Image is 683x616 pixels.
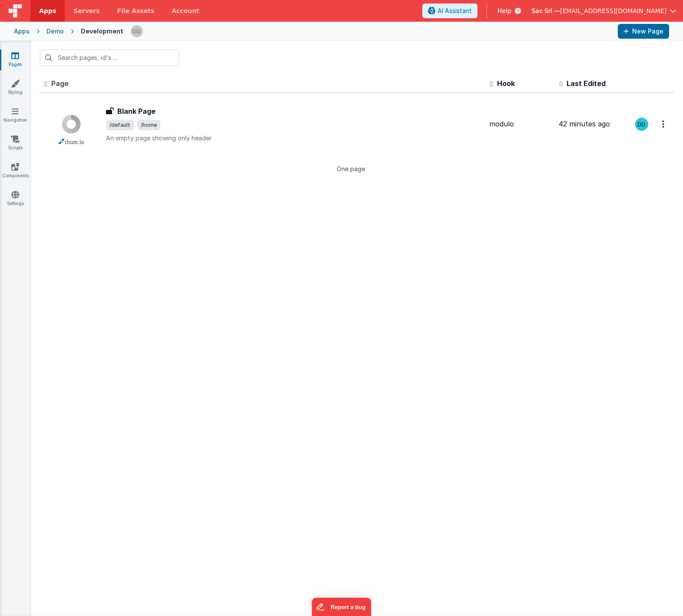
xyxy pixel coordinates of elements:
button: AI Assistant [422,3,477,18]
span: AI Assistant [438,7,472,15]
span: Servers [73,7,99,15]
button: Sac Srl — [EMAIL_ADDRESS][DOMAIN_NAME] [531,7,676,15]
img: 5566de74795503dc7562e9a7bf0f5380 [636,118,648,130]
button: Options [657,115,671,133]
span: File Assets [117,7,155,15]
p: An empty page showing only header [106,134,482,142]
span: /home [137,120,160,130]
input: Search pages, id's ... [40,50,179,66]
button: New Page [618,24,669,39]
span: Last Edited [567,79,606,88]
img: 5566de74795503dc7562e9a7bf0f5380 [131,25,143,37]
span: Help [497,7,511,15]
span: Sac Srl — [531,7,560,15]
span: /default [106,120,134,130]
span: Apps [39,7,56,15]
span: 42 minutes ago [559,119,610,128]
h3: Blank Page [117,106,156,116]
span: Hook [497,79,515,88]
div: Demo [46,27,64,36]
div: Apps [14,27,30,36]
div: modulo [489,119,552,129]
div: Development [81,27,123,36]
span: Page [51,79,69,88]
span: [EMAIL_ADDRESS][DOMAIN_NAME] [560,7,666,15]
p: One page [40,164,661,173]
iframe: Marker.io feedback button [312,598,371,616]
